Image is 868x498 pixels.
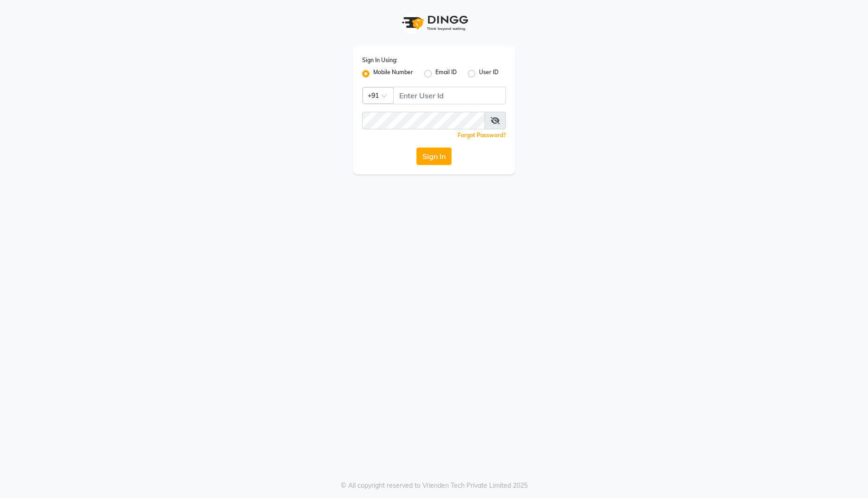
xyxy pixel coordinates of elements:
input: Username [393,87,506,104]
label: Sign In Using: [362,56,397,64]
a: Forgot Password? [458,132,506,139]
img: logo1.svg [397,9,471,37]
label: User ID [479,68,498,79]
input: Username [362,112,485,129]
label: Email ID [435,68,457,79]
button: Sign In [416,147,452,165]
label: Mobile Number [373,68,413,79]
